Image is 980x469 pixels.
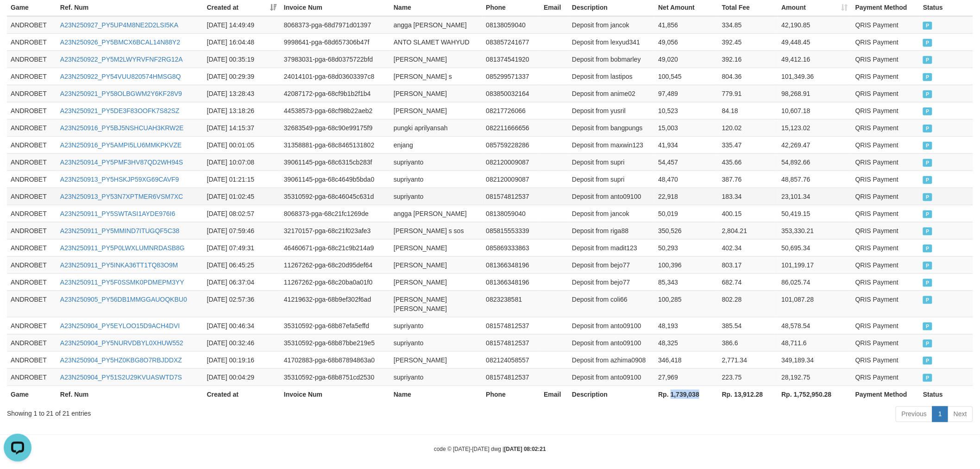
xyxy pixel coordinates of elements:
[280,386,390,403] th: Invoice Num
[482,368,540,386] td: 081574812537
[718,68,778,85] td: 804.36
[482,68,540,85] td: 085299571337
[390,68,482,85] td: [PERSON_NAME] s
[568,33,654,51] td: Deposit from lexyud341
[482,386,540,403] th: Phone
[654,33,718,51] td: 49,056
[7,386,57,403] th: Game
[932,406,948,422] a: 1
[718,16,778,34] td: 334.85
[280,171,390,188] td: 39061145-pga-68c4649b5bda0
[203,205,280,222] td: [DATE] 08:02:57
[203,68,280,85] td: [DATE] 00:29:39
[7,334,57,351] td: ANDROBET
[390,334,482,351] td: supriyanto
[7,16,57,34] td: ANDROBET
[540,386,568,403] th: Email
[778,273,852,291] td: 86,025.74
[203,273,280,291] td: [DATE] 06:37:04
[654,188,718,205] td: 22,918
[203,51,280,68] td: [DATE] 00:35:19
[203,222,280,239] td: [DATE] 07:59:46
[203,256,280,273] td: [DATE] 06:45:25
[203,102,280,119] td: [DATE] 13:18:26
[60,21,178,29] a: A23N250927_PY5UP4M8NE2D2LSI5KA
[654,205,718,222] td: 50,019
[852,102,919,119] td: QRIS Payment
[60,158,183,166] a: A23N250914_PY5PMF3HV87QD2WH94S
[280,153,390,171] td: 39061145-pga-68c6315cb283f
[852,68,919,85] td: QRIS Payment
[280,136,390,153] td: 31358881-pga-68c8465131802
[654,16,718,34] td: 41,856
[280,239,390,256] td: 46460671-pga-68c21c9b214a9
[654,171,718,188] td: 48,470
[568,171,654,188] td: Deposit from supri
[7,119,57,136] td: ANDROBET
[203,239,280,256] td: [DATE] 07:49:31
[923,262,932,270] span: PAID
[203,16,280,34] td: [DATE] 14:49:49
[482,291,540,317] td: 0823238581
[923,357,932,365] span: PAID
[923,125,932,133] span: PAID
[60,73,181,80] a: A23N250922_PY54VUU820574HMSG8Q
[718,291,778,317] td: 802.28
[568,334,654,351] td: Deposit from anto09100
[778,351,852,368] td: 349,189.34
[568,239,654,256] td: Deposit from madit123
[654,222,718,239] td: 350,526
[60,374,182,381] a: A23N250904_PY51S2U29KVUASWTD7S
[203,291,280,317] td: [DATE] 02:57:36
[482,102,540,119] td: 08217726066
[390,368,482,386] td: supriyanto
[923,22,932,30] span: PAID
[852,85,919,102] td: QRIS Payment
[280,33,390,51] td: 9998641-pga-68d657306b47f
[390,102,482,119] td: [PERSON_NAME]
[852,16,919,34] td: QRIS Payment
[923,73,932,81] span: PAID
[203,317,280,334] td: [DATE] 00:46:34
[7,291,57,317] td: ANDROBET
[923,374,932,382] span: PAID
[7,273,57,291] td: ANDROBET
[482,256,540,273] td: 081366348196
[718,171,778,188] td: 387.76
[390,136,482,153] td: enjang
[280,222,390,239] td: 32170157-pga-68c21f023afe3
[778,256,852,273] td: 101,199.17
[718,85,778,102] td: 779.91
[280,351,390,368] td: 41702883-pga-68b87894863a0
[568,85,654,102] td: Deposit from anime02
[7,136,57,153] td: ANDROBET
[482,119,540,136] td: 082211666656
[57,386,203,403] th: Ref. Num
[896,406,933,422] a: Previous
[654,68,718,85] td: 100,545
[923,279,932,287] span: PAID
[923,39,932,47] span: PAID
[852,239,919,256] td: QRIS Payment
[203,368,280,386] td: [DATE] 00:04:29
[718,102,778,119] td: 84.18
[7,256,57,273] td: ANDROBET
[923,108,932,115] span: PAID
[852,33,919,51] td: QRIS Payment
[482,33,540,51] td: 083857241677
[852,273,919,291] td: QRIS Payment
[390,256,482,273] td: [PERSON_NAME]
[390,351,482,368] td: [PERSON_NAME]
[778,334,852,351] td: 48,711.6
[390,153,482,171] td: supriyanto
[778,68,852,85] td: 101,349.36
[280,16,390,34] td: 8068373-pga-68d7971d01397
[60,322,180,330] a: A23N250904_PY5EYLOO15D9ACH4DVI
[60,90,182,97] a: A23N250921_PY58OLBGWM2Y6KF28V9
[60,141,182,149] a: A23N250916_PY5AMPI5LU6MMKPKVZE
[852,188,919,205] td: QRIS Payment
[434,446,546,453] small: code © [DATE]-[DATE] dwg |
[60,38,180,46] a: A23N250926_PY5BMCX6BCAL14N88Y2
[654,51,718,68] td: 49,020
[778,102,852,119] td: 10,607.18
